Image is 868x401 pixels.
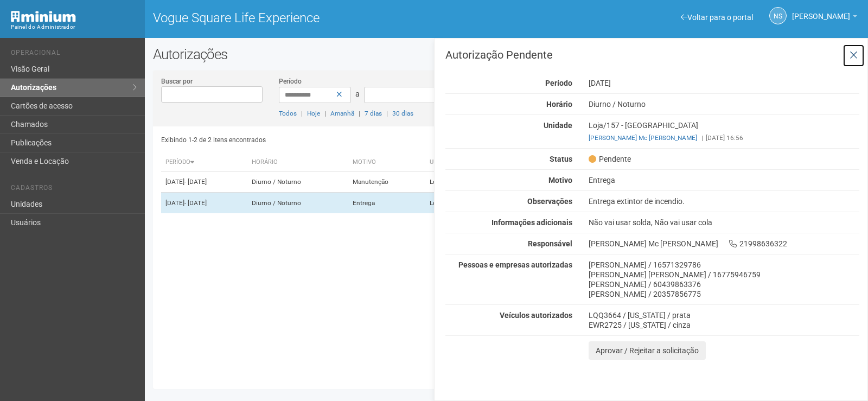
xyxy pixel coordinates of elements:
strong: Horário [546,100,572,109]
th: Horário [247,154,348,171]
strong: Veículos autorizados [500,311,572,320]
img: Minium [11,11,76,22]
td: Loja/142 [425,171,486,193]
td: Diurno / Noturno [247,171,348,193]
div: [DATE] 16:56 [589,133,859,143]
td: Entrega [348,193,425,214]
div: Entrega [580,175,867,185]
h3: Autorização Pendente [445,49,859,60]
span: - [DATE] [184,199,207,207]
td: [DATE] [161,171,248,193]
div: [PERSON_NAME] / 60439863376 [589,279,859,289]
td: Diurno / Noturno [247,193,348,214]
strong: Responsável [528,239,572,248]
li: Operacional [11,49,137,60]
div: Não vai usar solda, Não vai usar cola [580,218,867,227]
th: Unidade [425,154,486,171]
strong: Unidade [544,121,572,130]
a: Todos [279,110,297,117]
div: [PERSON_NAME] Mc [PERSON_NAME] 21998636322 [580,239,867,249]
a: Amanhã [330,110,354,117]
div: Painel do Administrador [11,22,137,32]
a: 7 dias [365,110,382,117]
span: | [301,110,303,117]
li: Cadastros [11,184,137,195]
a: Voltar para o portal [681,13,753,22]
div: Entrega extintor de incendio. [580,196,867,206]
span: - [DATE] [184,178,207,186]
span: | [701,134,703,142]
a: 30 dias [392,110,413,117]
button: Aprovar / Rejeitar a solicitação [589,341,706,360]
td: Manutenção [348,171,425,193]
label: Período [279,77,302,86]
th: Motivo [348,154,425,171]
th: Período [161,154,248,171]
div: Exibindo 1-2 de 2 itens encontrados [161,132,503,148]
strong: Período [545,79,572,87]
h1: Vogue Square Life Experience [153,11,499,25]
div: EWR2725 / [US_STATE] / cinza [589,320,859,330]
h2: Autorizações [153,46,860,62]
a: Hoje [307,110,320,117]
a: [PERSON_NAME] Mc [PERSON_NAME] [589,134,697,142]
div: [PERSON_NAME] / 20357856775 [589,289,859,299]
strong: Informações adicionais [492,218,572,227]
label: Buscar por [161,77,193,86]
td: Loja/157 [425,193,486,214]
div: Loja/157 - [GEOGRAPHIC_DATA] [580,120,867,143]
div: Diurno / Noturno [580,99,867,109]
div: LQQ3664 / [US_STATE] / prata [589,310,859,320]
span: Pendente [589,154,631,164]
td: [DATE] [161,193,248,214]
span: a [355,90,360,98]
span: | [386,110,388,117]
div: [PERSON_NAME] [PERSON_NAME] / 16775946759 [589,270,859,279]
span: | [324,110,326,117]
span: Nicolle Silva [792,2,850,21]
strong: Observações [527,197,572,206]
span: | [359,110,360,117]
a: NS [769,7,787,24]
strong: Motivo [548,176,572,184]
div: [PERSON_NAME] / 16571329786 [589,260,859,270]
a: [PERSON_NAME] [792,14,857,22]
strong: Status [550,155,572,163]
div: [DATE] [580,78,867,88]
strong: Pessoas e empresas autorizadas [458,260,572,269]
